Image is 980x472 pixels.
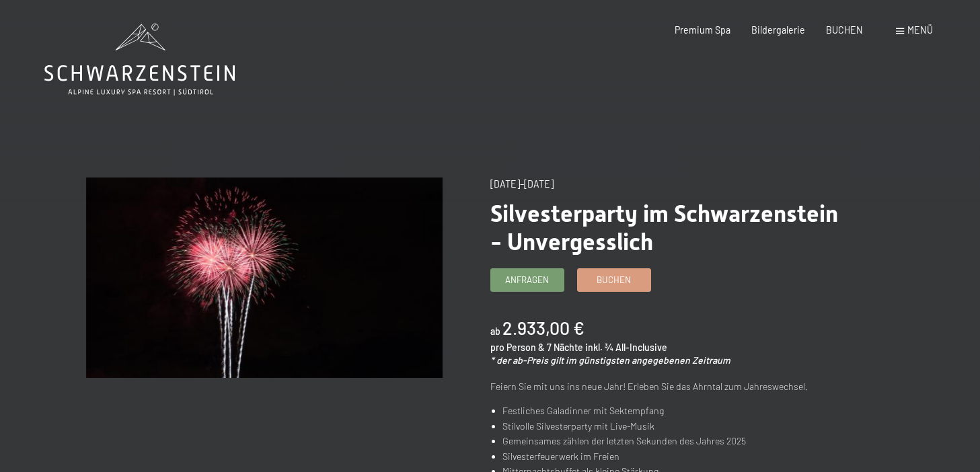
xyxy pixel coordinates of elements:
span: Buchen [597,274,631,286]
a: Buchen [578,269,650,291]
a: Anfragen [491,269,564,291]
li: Gemeinsames zählen der letzten Sekunden des Jahres 2025 [502,434,847,449]
span: [DATE]–[DATE] [490,178,554,190]
span: Anfragen [505,274,549,286]
span: Silvesterparty im Schwarzenstein - Unvergesslich [490,200,838,255]
li: Silvesterfeuerwerk im Freien [502,449,847,465]
b: 2.933,00 € [502,317,585,338]
span: 7 Nächte [547,342,583,353]
em: * der ab-Preis gilt im günstigsten angegebenen Zeitraum [490,354,730,366]
li: Stilvolle Silvesterparty mit Live-Musik [502,419,847,434]
a: Bildergalerie [751,24,805,36]
img: Silvesterparty im Schwarzenstein - Unvergesslich [86,178,443,378]
p: Feiern Sie mit uns ins neue Jahr! Erleben Sie das Ahrntal zum Jahreswechsel. [490,379,847,395]
span: Menü [907,24,933,36]
span: ab [490,325,500,337]
li: Festliches Galadinner mit Sektempfang [502,403,847,419]
span: pro Person & [490,342,545,353]
a: Premium Spa [675,24,730,36]
a: BUCHEN [826,24,863,36]
span: inkl. ¾ All-Inclusive [585,342,667,353]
